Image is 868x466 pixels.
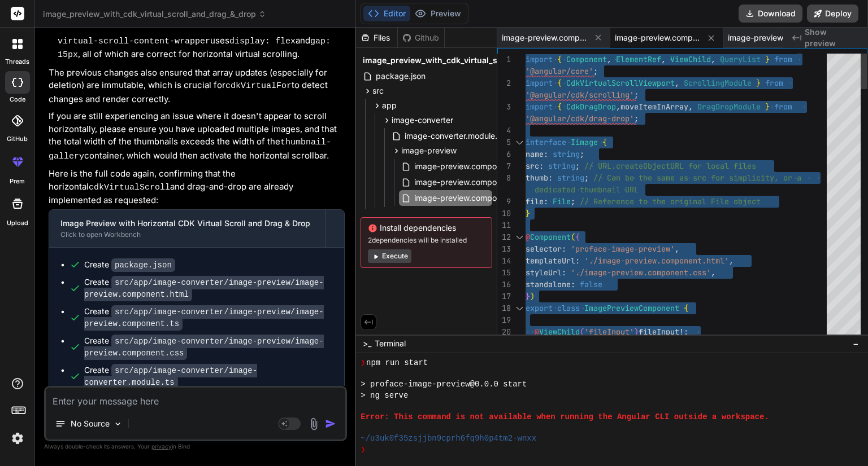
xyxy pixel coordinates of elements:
span: , [607,54,611,64]
div: 8 [497,172,511,184]
span: @ [535,327,539,337]
span: ; [634,90,639,100]
span: : [562,244,566,254]
div: 11 [497,219,511,231]
span: ; [571,196,575,206]
div: Create [84,306,333,329]
span: ( [580,327,584,337]
div: 19 [497,314,511,326]
span: ScrollingModule [684,78,752,88]
div: 12 [497,231,511,243]
p: Always double-check its answers. Your in Bind [44,441,347,452]
span: : [544,149,548,159]
div: 4 [497,125,511,137]
button: Editor [363,6,410,21]
span: from [765,78,783,88]
img: attachment [307,417,320,430]
div: 2 [497,77,511,89]
span: , [711,54,715,64]
div: Create [84,364,333,388]
span: { [684,303,688,313]
div: 7 [497,160,511,172]
span: : [548,173,553,183]
div: 18 [497,302,511,314]
span: : [562,267,566,278]
div: Click to collapse the range. [512,231,527,243]
span: , [616,102,620,112]
span: ; [584,173,589,183]
code: cdkVirtualFor [225,81,292,91]
span: Terminal [375,338,406,349]
span: from [774,54,792,64]
span: import [526,54,553,64]
span: class [557,303,580,313]
div: 6 [497,148,511,160]
span: , [675,78,679,88]
div: 1 [497,54,511,65]
span: image-converter.module.ts [403,129,505,143]
span: DragDropModule [697,102,761,112]
span: thumb [526,173,548,183]
span: ImagePreviewComponent [584,303,679,313]
span: package.json [375,69,427,83]
span: − [853,338,859,349]
span: ; [580,149,584,159]
label: GitHub [7,134,28,144]
code: src/app/image-converter/image-preview/image-preview.component.ts [84,305,324,331]
code: package.json [111,258,175,272]
span: ) [530,291,535,301]
div: 9 [497,196,511,208]
code: src/app/image-converter/image-converter.module.ts [84,364,257,389]
div: 16 [497,279,511,291]
span: image_preview_with_cdk_virtual_scroll_and_drag_&_drop [43,8,266,20]
span: ~/u3uk0f35zsjjbn9cprh6fq9h0p4tm2-wnxx [361,433,536,444]
span: } [756,78,761,88]
span: : [571,279,575,289]
span: CdkDragDrop [566,102,616,112]
button: Download [739,5,802,23]
code: cdkVirtualScroll [89,183,170,192]
span: image-preview.component.css [728,32,813,43]
span: @ [526,232,530,242]
span: fileInput [639,327,679,337]
span: src [372,85,384,96]
div: Create [84,276,333,300]
span: file [526,196,544,206]
span: , [711,267,715,278]
span: Iimage [571,137,598,147]
button: Execute [368,249,411,263]
span: image-converter [392,115,453,126]
span: > ng serve [361,390,408,401]
span: ❯ [361,445,366,455]
span: { [557,78,562,88]
span: QueryList [720,54,761,64]
span: '@angular/core' [526,66,593,76]
span: 2 dependencies will be installed [368,236,485,245]
p: Here is the full code again, confirming that the horizontal and drag-and-drop are already impleme... [49,168,345,207]
div: Create [84,259,175,271]
span: ) [634,327,639,337]
span: , [688,102,693,112]
span: './image-preview.component.css' [571,267,711,278]
span: Component [530,232,571,242]
span: ❯ [361,358,366,368]
span: } [526,208,530,218]
button: Preview [410,6,466,21]
span: Component [566,54,607,64]
span: image-preview [401,145,457,156]
p: The previous changes also ensured that array updates (especially for deletion) are immutable, whi... [49,67,345,106]
span: !: [679,327,688,337]
label: prem [10,177,25,186]
span: npm run start [366,358,428,368]
span: interface [526,137,566,147]
span: > proface-image-preview@0.0.0 start [361,379,527,390]
div: Click to collapse the range. [512,137,527,148]
span: // URL.createObjectURL for local files [584,161,756,171]
span: '@angular/cdk/scrolling' [526,90,634,100]
span: 'proface-image-preview' [571,244,675,254]
span: string [553,149,580,159]
span: CdkVirtualScrollViewport [566,78,675,88]
div: 13 [497,243,511,255]
code: thumbnail-gallery [49,138,331,161]
div: 20 [497,326,511,338]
